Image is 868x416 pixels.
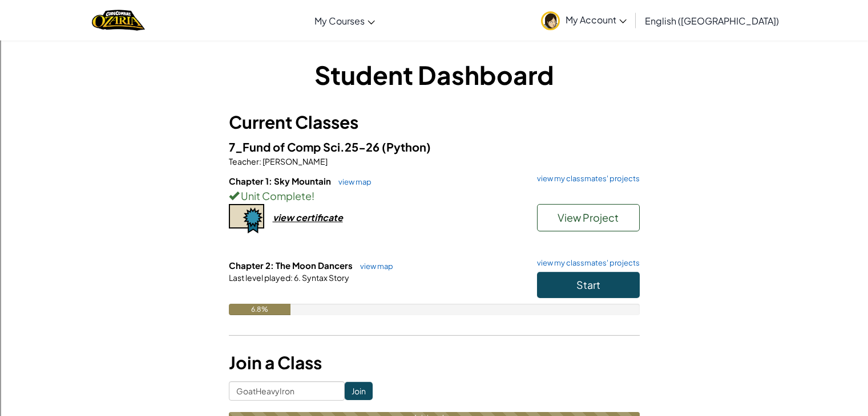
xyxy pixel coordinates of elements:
span: My Courses [314,15,365,27]
a: My Courses [309,5,381,36]
span: English ([GEOGRAPHIC_DATA]) [645,15,779,27]
a: My Account [535,2,632,38]
span: My Account [566,14,627,26]
img: avatar [541,11,560,30]
img: Home [92,9,145,32]
a: English ([GEOGRAPHIC_DATA]) [639,5,785,36]
a: Ozaria by CodeCombat logo [92,9,145,32]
